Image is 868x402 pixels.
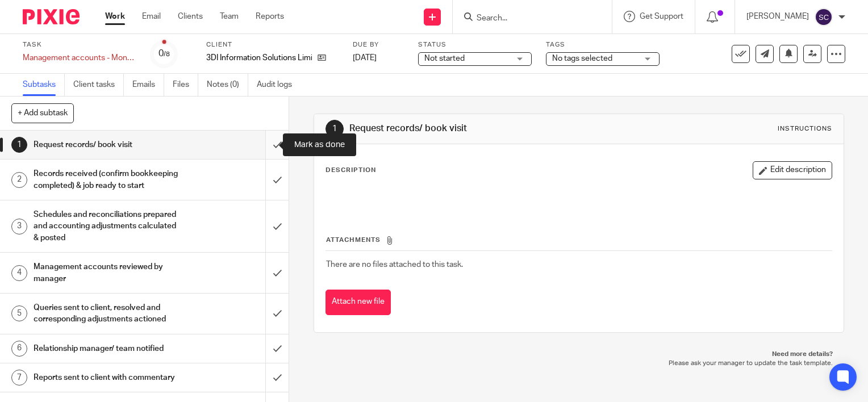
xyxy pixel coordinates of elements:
span: Get Support [640,12,683,20]
div: 1 [11,137,27,153]
a: Subtasks [23,74,65,96]
a: Files [173,74,198,96]
div: 5 [11,305,27,321]
label: Status [418,40,532,49]
input: Search [475,14,578,24]
span: There are no files attached to this task. [326,261,463,269]
a: Clients [178,11,203,22]
div: 3 [11,219,27,235]
img: Pixie [23,9,80,24]
label: Task [23,40,136,49]
label: Client [206,40,339,49]
div: 6 [11,341,27,357]
button: + Add subtask [11,103,74,123]
a: Team [220,11,239,22]
h1: Management accounts reviewed by manager [34,258,181,287]
div: Management accounts - Monthly [23,52,136,64]
label: Due by [353,40,404,49]
p: Need more details? [325,350,833,359]
span: Not started [424,55,465,62]
span: Attachments [326,237,381,243]
img: svg%3E [815,8,833,26]
span: [DATE] [353,54,377,62]
div: 4 [11,265,27,281]
a: Audit logs [257,74,301,96]
p: [PERSON_NAME] [746,11,809,22]
h1: Schedules and reconciliations prepared and accounting adjustments calculated & posted [34,206,181,246]
h1: Queries sent to client, resolved and corresponding adjustments actioned [34,299,181,328]
div: 7 [11,370,27,386]
div: Instructions [778,124,832,133]
p: Description [325,166,376,175]
h1: Request records/ book visit [349,123,603,135]
small: /8 [164,51,170,57]
a: Notes (0) [207,74,248,96]
button: Attach new file [325,290,391,315]
div: 0 [158,47,170,60]
a: Work [105,11,125,22]
h1: Records received (confirm bookkeeping completed) & job ready to start [34,165,181,194]
p: Please ask your manager to update the task template. [325,359,833,368]
label: Tags [546,40,660,49]
a: Client tasks [73,74,124,96]
a: Emails [132,74,164,96]
h1: Reports sent to client with commentary [34,369,181,386]
p: 3DI Information Solutions Limited [206,52,312,64]
a: Email [142,11,161,22]
span: No tags selected [552,55,612,62]
a: Reports [256,11,284,22]
button: Edit description [753,161,832,179]
h1: Relationship manager/ team notified [34,340,181,357]
h1: Request records/ book visit [34,136,181,153]
div: 2 [11,172,27,188]
div: 1 [325,120,344,138]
